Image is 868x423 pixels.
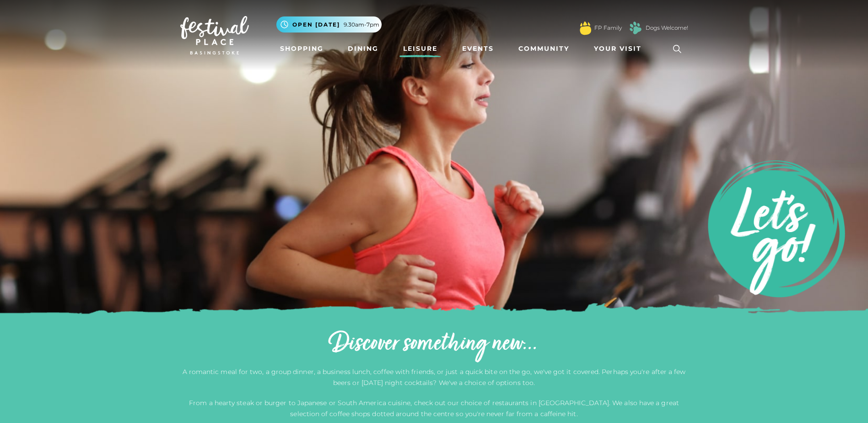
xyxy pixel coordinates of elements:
[646,24,688,32] a: Dogs Welcome!
[594,44,642,54] span: Your Visit
[594,24,622,32] a: FP Family
[344,21,379,29] span: 9.30am-7pm
[344,40,382,57] a: Dining
[590,40,650,57] a: Your Visit
[180,330,688,359] h2: Discover something new...
[276,40,327,57] a: Shopping
[458,40,497,57] a: Events
[399,40,441,57] a: Leisure
[515,40,573,57] a: Community
[276,16,382,33] button: Open [DATE] 9.30am-7pm
[180,366,688,388] p: A romantic meal for two, a group dinner, a business lunch, coffee with friends, or just a quick b...
[292,21,340,29] span: Open [DATE]
[180,16,249,54] img: Festival Place Logo
[180,397,688,419] p: From a hearty steak or burger to Japanese or South America cuisine, check out our choice of resta...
